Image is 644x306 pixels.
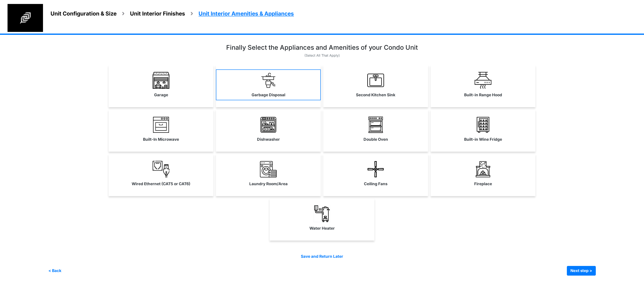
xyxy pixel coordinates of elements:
label: Double Oven [364,137,388,142]
img: laundry-room_5OBHpJr.png [260,161,277,178]
img: water_heater_Ts5pyyV.PNG [314,205,330,222]
label: Built-In Microwave [143,137,179,142]
label: Fireplace [474,181,492,187]
button: < Back [48,266,62,276]
img: Garbage_Disposal.png [260,72,277,89]
label: Garage [154,92,168,98]
label: Built-in Range Hood [464,92,502,98]
img: dishwasher.png [260,116,277,133]
img: built-In-microwave.png [153,116,169,133]
span: Unit Configuration & Size [51,10,117,17]
h3: Finally Select the Appliances and Amenities of your Condo Unit [226,44,418,51]
img: built-in-wine-fridge.png [475,116,491,133]
label: Dishwasher [257,137,280,142]
img: Fireplace_Icon.png [475,161,491,178]
img: spp logo [8,4,43,32]
img: ceiling_fan.png [367,161,384,178]
span: Unit Interior Finishes [130,10,185,17]
img: home-wired-CAT5-CAT6.png [153,161,169,178]
img: garage-detached_n5XMoWg_se3B6pt.png [153,72,169,89]
span: Unit Interior Amenities & Appliances [199,10,294,17]
p: (Select All That Apply) [48,53,596,58]
label: Garbage Disposal [252,92,285,98]
label: Ceiling Fans [364,181,387,187]
label: Wired Ethernet (CAT5 or CAT6) [132,181,190,187]
a: Save and Return Later [301,254,343,259]
label: Laundry Room/Area [249,181,288,187]
img: second-kitchen-sink_tKaxt2I.png [367,72,384,89]
label: Second Kitchen Sink [356,92,395,98]
label: Built-in Wine Fridge [464,137,502,142]
img: Built-In-range-hood.png [475,72,491,89]
label: Water Heater [309,225,335,231]
button: Next step > [567,266,596,276]
img: Double_Oven_Icon_4.png [367,116,384,133]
